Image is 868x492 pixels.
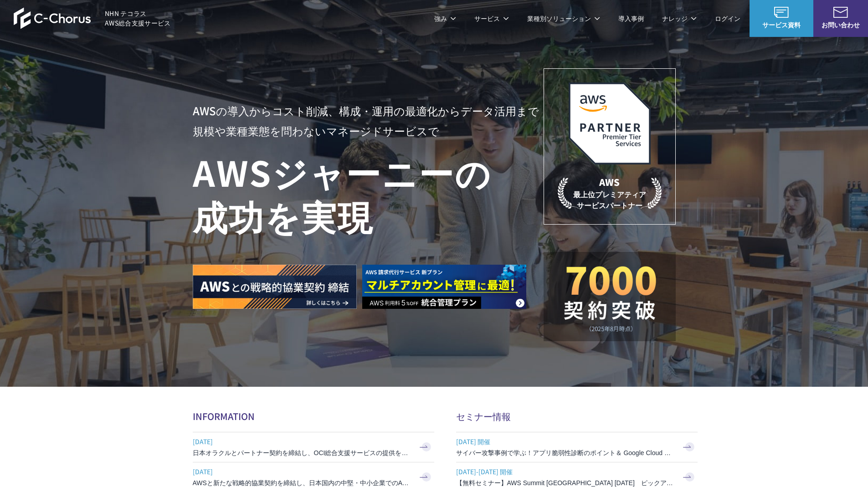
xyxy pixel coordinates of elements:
a: 導入事例 [618,14,644,23]
a: [DATE] AWSと新たな戦略的協業契約を締結し、日本国内の中堅・中小企業でのAWS活用を加速 [193,462,434,492]
span: サービス資料 [750,20,813,30]
span: [DATE] 開催 [456,435,675,448]
span: [DATE] [193,465,411,478]
img: お問い合わせ [833,7,848,18]
em: AWS [599,175,620,189]
p: 業種別ソリューション [527,14,600,23]
p: ナレッジ [662,14,697,23]
a: [DATE]-[DATE] 開催 【無料セミナー】AWS Summit [GEOGRAPHIC_DATA] [DATE] ピックアップセッション [456,462,698,492]
span: NHN テコラス AWS総合支援サービス [105,9,171,28]
span: お問い合わせ [813,20,868,30]
h3: 【無料セミナー】AWS Summit [GEOGRAPHIC_DATA] [DATE] ピックアップセッション [456,478,675,487]
h2: INFORMATION [193,410,434,423]
span: [DATE]-[DATE] 開催 [456,465,675,478]
a: [DATE] 開催 サイバー攻撃事例で学ぶ！アプリ脆弱性診断のポイント＆ Google Cloud セキュリティ対策 [456,432,698,462]
img: AWS請求代行サービス 統合管理プラン [362,265,526,309]
p: AWSの導入からコスト削減、 構成・運用の最適化からデータ活用まで 規模や業種業態を問わない マネージドサービスで [193,101,544,141]
h3: 日本オラクルとパートナー契約を締結し、OCI総合支援サービスの提供を開始 [193,448,411,457]
img: AWS総合支援サービス C-Chorus サービス資料 [774,7,789,18]
p: サービス [474,14,509,23]
h3: AWSと新たな戦略的協業契約を締結し、日本国内の中堅・中小企業でのAWS活用を加速 [193,478,411,487]
h1: AWS ジャーニーの 成功を実現 [193,150,544,237]
a: AWS総合支援サービス C-Chorus NHN テコラスAWS総合支援サービス [14,7,171,29]
p: 強み [434,14,456,23]
h3: サイバー攻撃事例で学ぶ！アプリ脆弱性診断のポイント＆ Google Cloud セキュリティ対策 [456,448,675,457]
a: ログイン [715,14,740,23]
h2: セミナー情報 [456,410,698,423]
p: 最上位プレミアティア サービスパートナー [558,175,662,210]
img: AWSとの戦略的協業契約 締結 [193,265,357,309]
img: 契約件数 [562,266,657,332]
a: [DATE] 日本オラクルとパートナー契約を締結し、OCI総合支援サービスの提供を開始 [193,432,434,462]
img: AWSプレミアティアサービスパートナー [569,82,651,164]
span: [DATE] [193,435,411,448]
